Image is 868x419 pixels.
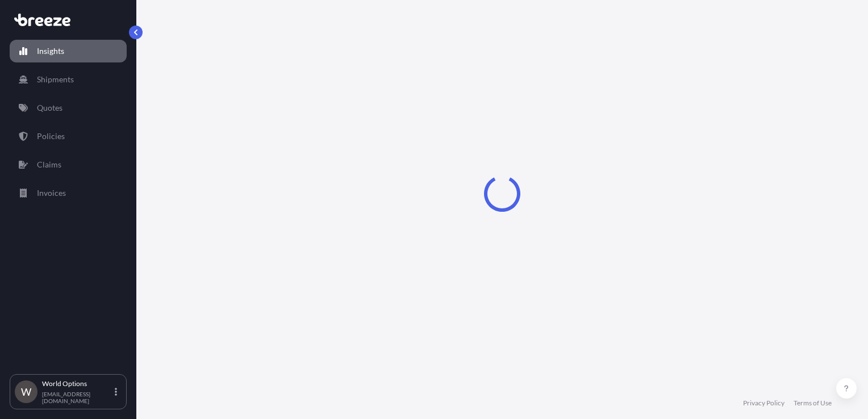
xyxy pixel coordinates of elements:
[794,399,832,408] a: Terms of Use
[10,97,127,119] a: Quotes
[10,182,127,204] a: Invoices
[10,125,127,148] a: Policies
[10,153,127,176] a: Claims
[10,68,127,91] a: Shipments
[37,102,62,114] p: Quotes
[37,74,74,85] p: Shipments
[37,45,64,57] p: Insights
[21,386,31,397] span: W
[37,187,66,199] p: Invoices
[37,159,61,170] p: Claims
[743,399,784,408] a: Privacy Policy
[42,391,112,404] p: [EMAIL_ADDRESS][DOMAIN_NAME]
[37,131,65,142] p: Policies
[42,379,112,388] p: World Options
[10,40,127,62] a: Insights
